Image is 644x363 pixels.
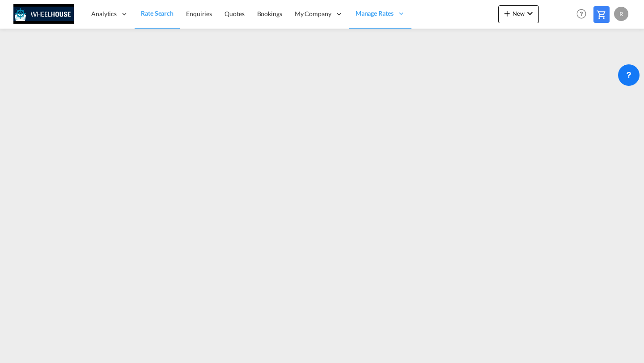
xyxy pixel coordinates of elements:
button: icon-plus 400-fgNewicon-chevron-down [498,5,539,23]
span: Analytics [91,9,117,18]
span: Enquiries [186,10,212,17]
span: Help [574,6,589,21]
md-icon: icon-chevron-down [525,8,535,19]
md-icon: icon-plus 400-fg [502,8,513,19]
span: Quotes [225,10,244,17]
span: New [502,10,535,17]
span: Rate Search [141,9,174,17]
span: Bookings [257,10,282,17]
img: 186c01200b8911efbb3e93c29cf9ca86.jpg [13,4,74,24]
div: Help [574,6,593,22]
div: R [614,7,628,21]
span: My Company [295,9,331,18]
span: Manage Rates [356,9,394,18]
